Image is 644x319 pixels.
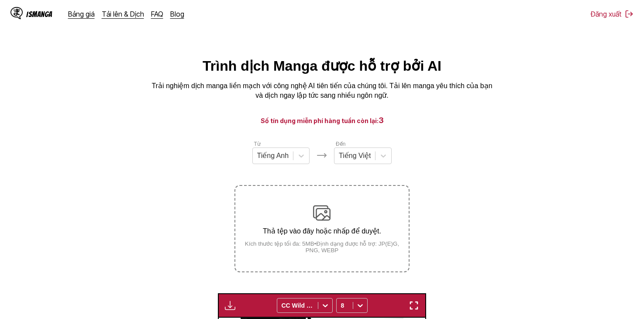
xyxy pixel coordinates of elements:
h1: Trình dịch Manga được hỗ trợ bởi AI [203,58,441,74]
img: Sign out [625,10,634,18]
img: IsManga Logo [10,7,23,19]
p: Trải nghiệm dịch manga liền mạch với công nghệ AI tiên tiến của chúng tôi. Tải lên manga yêu thíc... [148,81,497,101]
a: Bảng giá [68,10,95,18]
small: Kích thước tệp tối đa: 5MB • Định dạng được hỗ trợ: JP(E)G, PNG, WEBP [235,240,408,254]
a: Blog [170,10,184,18]
a: Tải lên & Dịch [102,10,144,18]
img: Enter fullscreen [409,300,419,311]
img: Languages icon [317,150,327,161]
button: Đăng xuất [591,10,634,18]
span: 3 [379,116,384,125]
label: Từ [254,141,261,147]
a: FAQ [151,10,163,18]
p: Thả tệp vào đây hoặc nhấp để duyệt. [235,227,408,235]
a: IsManga LogoIsManga [10,7,68,21]
h3: Số tín dụng miễn phí hàng tuần còn lại: [21,115,623,126]
div: IsManga [26,10,52,18]
label: Đến [336,141,345,147]
img: Download translated images [225,300,235,311]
